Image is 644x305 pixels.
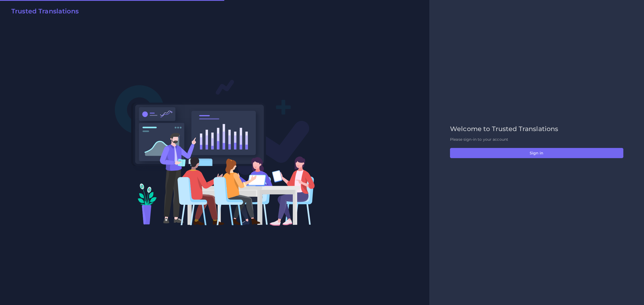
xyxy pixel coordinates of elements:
h2: Welcome to Trusted Translations [450,125,623,133]
a: Trusted Translations [8,8,79,17]
h2: Trusted Translations [11,8,79,15]
p: Please sign-in to your account [450,137,623,142]
img: Login V2 [115,79,315,226]
button: Sign in [450,148,623,158]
